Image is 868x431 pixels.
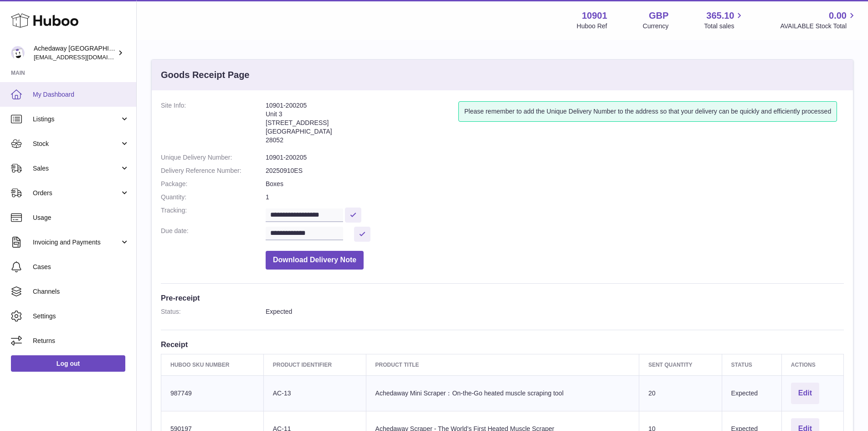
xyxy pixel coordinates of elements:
dt: Status: [161,307,266,316]
dd: 10901-200205 [266,153,844,162]
dt: Delivery Reference Number: [161,166,266,175]
dt: Unique Delivery Number: [161,153,266,162]
span: Stock [33,140,120,148]
div: Currency [643,22,669,31]
strong: GBP [649,10,668,22]
span: 0.00 [829,10,847,22]
dd: 1 [266,193,844,202]
h3: Receipt [161,339,844,349]
td: 20 [639,375,722,411]
a: Log out [11,355,125,372]
th: Status [722,354,781,375]
dd: Expected [266,307,844,316]
span: My Dashboard [33,90,129,99]
dt: Quantity: [161,193,266,202]
a: 365.10 Total sales [704,10,745,31]
button: Edit [791,383,819,404]
a: 0.00 AVAILABLE Stock Total [780,10,857,31]
button: Download Delivery Note [266,251,364,270]
span: Orders [33,189,120,197]
span: Invoicing and Payments [33,238,120,247]
th: Product title [366,354,639,375]
span: 365.10 [706,10,734,22]
span: Total sales [704,22,745,31]
span: Channels [33,287,129,296]
h3: Pre-receipt [161,293,844,303]
th: Sent Quantity [639,354,722,375]
dt: Due date: [161,227,266,242]
td: Achedaway Mini Scraper：On-the-Go heated muscle scraping tool [366,375,639,411]
span: Sales [33,164,120,173]
span: Usage [33,213,129,222]
th: Huboo SKU Number [161,354,264,375]
span: Listings [33,115,120,124]
h3: Goods Receipt Page [161,69,250,81]
span: AVAILABLE Stock Total [780,22,857,31]
span: Returns [33,337,129,345]
img: admin@newpb.co.uk [11,46,25,60]
dt: Site Info: [161,101,266,149]
div: Achedaway [GEOGRAPHIC_DATA] [34,44,116,62]
dt: Package: [161,180,266,188]
div: Huboo Ref [577,22,607,31]
strong: 10901 [582,10,607,22]
dd: 20250910ES [266,166,844,175]
td: AC-13 [263,375,366,411]
td: Expected [722,375,781,411]
td: 987749 [161,375,264,411]
th: Product Identifier [263,354,366,375]
th: Actions [781,354,843,375]
div: Please remember to add the Unique Delivery Number to the address so that your delivery can be qui... [458,101,837,122]
dt: Tracking: [161,206,266,222]
span: [EMAIL_ADDRESS][DOMAIN_NAME] [34,53,134,61]
dd: Boxes [266,180,844,188]
span: Settings [33,312,129,321]
address: 10901-200205 Unit 3 [STREET_ADDRESS] [GEOGRAPHIC_DATA] 28052 [266,101,458,149]
span: Cases [33,263,129,271]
